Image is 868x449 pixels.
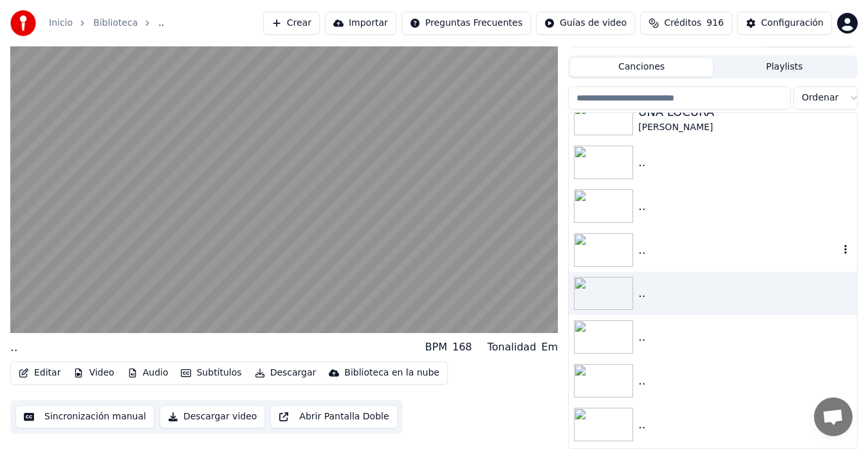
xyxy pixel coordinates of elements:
[536,12,635,35] button: Guías de video
[15,405,154,428] button: Sincronización manual
[638,372,852,390] div: ..
[160,405,265,428] button: Descargar video
[10,10,36,36] img: youka
[638,153,852,171] div: ..
[541,339,558,355] div: Em
[425,339,447,355] div: BPM
[638,241,839,259] div: ..
[761,17,824,30] div: Configuración
[93,17,138,30] a: Biblioteca
[814,397,853,436] a: Chat abierto
[713,58,856,77] button: Playlists
[49,17,164,30] nav: breadcrumb
[638,284,852,302] div: ..
[488,339,537,355] div: Tonalidad
[176,364,246,382] button: Subtítulos
[10,338,17,356] div: ..
[737,12,832,35] button: Configuración
[122,364,174,382] button: Audio
[68,364,119,382] button: Video
[638,121,852,134] div: [PERSON_NAME]
[14,364,66,382] button: Editar
[250,364,322,382] button: Descargar
[640,12,732,35] button: Créditos916
[638,328,852,346] div: ..
[570,58,713,77] button: Canciones
[638,416,852,434] div: ..
[638,103,852,121] div: UNA LOCURA
[452,339,472,355] div: 168
[706,17,724,30] span: 916
[802,91,838,104] span: Ordenar
[638,197,852,215] div: ..
[664,17,701,30] span: Créditos
[270,405,397,428] button: Abrir Pantalla Doble
[344,367,439,379] div: Biblioteca en la nube
[49,17,73,30] a: Inicio
[158,17,164,30] span: ..
[402,12,531,35] button: Preguntas Frecuentes
[325,12,396,35] button: Importar
[263,12,320,35] button: Crear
